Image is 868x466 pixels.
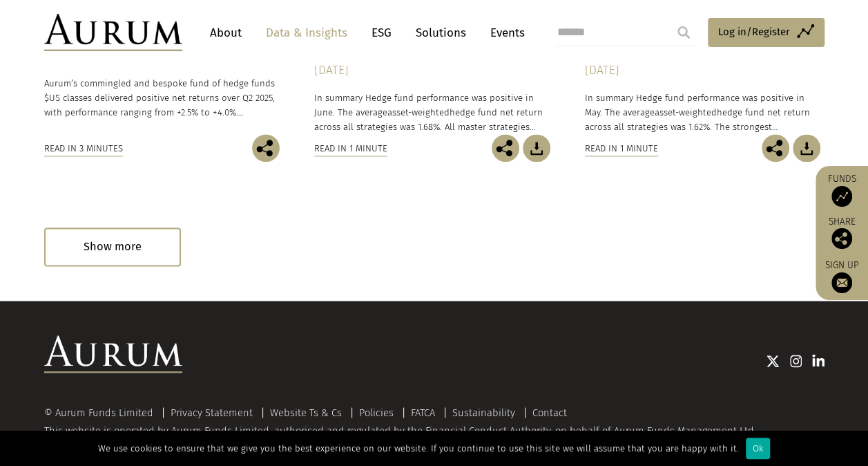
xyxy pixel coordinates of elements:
[44,227,181,265] div: Show more
[532,406,567,418] a: Contact
[171,406,253,418] a: Privacy Statement
[44,407,824,449] div: This website is operated by Aurum Funds Limited, authorised and regulated by the Financial Conduc...
[365,20,398,46] a: ESG
[762,134,789,162] img: Share this post
[812,354,824,368] img: Linkedin icon
[387,107,450,118] span: asset-weighted
[44,76,280,120] p: Aurum’s commingled and bespoke fund of hedge funds $US classes delivered positive net returns ove...
[766,354,780,368] img: Twitter icon
[585,61,821,80] div: [DATE]
[270,406,342,418] a: Website Ts & Cs
[359,406,394,418] a: Policies
[585,91,821,134] p: In summary Hedge fund performance was positive in May. The average hedge fund net return across a...
[822,259,861,293] a: Sign up
[831,228,852,249] img: Share this post
[44,335,182,373] img: Aurum Logo
[252,134,280,162] img: Share this post
[670,19,697,46] input: Submit
[746,438,770,459] div: Ok
[44,141,123,156] div: Read in 3 minutes
[831,186,852,207] img: Access Funds
[44,407,160,418] div: © Aurum Funds Limited
[655,107,717,118] span: asset-weighted
[314,91,550,134] p: In summary Hedge fund performance was positive in June. The average hedge fund net return across ...
[492,134,519,162] img: Share this post
[585,141,658,156] div: Read in 1 minute
[259,20,354,46] a: Data & Insights
[822,173,861,207] a: Funds
[718,24,790,40] span: Log in/Register
[523,134,550,162] img: Download Article
[411,406,435,418] a: FATCA
[409,20,473,46] a: Solutions
[314,61,550,80] div: [DATE]
[790,354,802,368] img: Instagram icon
[708,18,824,47] a: Log in/Register
[203,20,249,46] a: About
[44,14,182,51] img: Aurum
[793,134,820,162] img: Download Article
[314,141,387,156] div: Read in 1 minute
[822,217,861,249] div: Share
[831,272,852,293] img: Sign up to our newsletter
[483,20,525,46] a: Events
[452,406,515,418] a: Sustainability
